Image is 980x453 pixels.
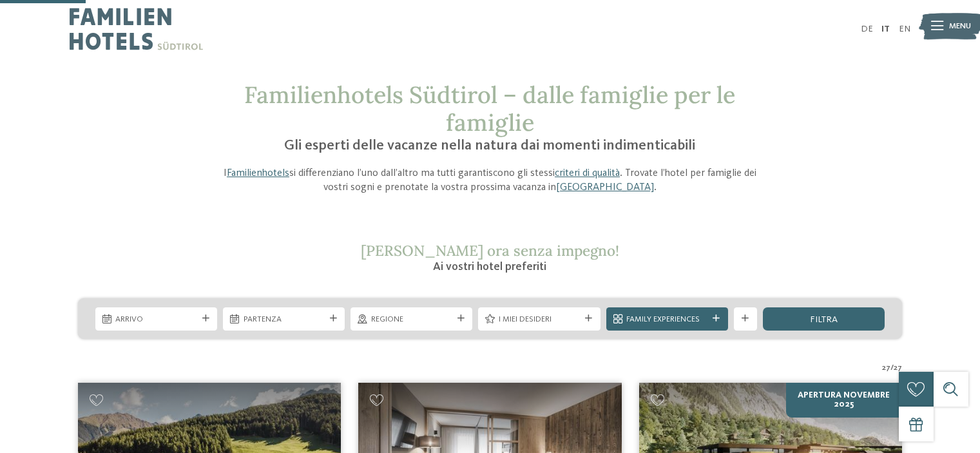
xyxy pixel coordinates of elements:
a: Familienhotels [227,168,289,178]
span: 27 [882,362,890,374]
a: criteri di qualità [555,168,620,178]
span: filtra [810,315,838,324]
p: I si differenziano l’uno dall’altro ma tutti garantiscono gli stessi . Trovate l’hotel per famigl... [215,166,766,195]
span: / [890,362,894,374]
a: DE [861,24,873,34]
span: I miei desideri [499,314,580,325]
a: EN [899,24,910,34]
span: Menu [949,21,971,32]
a: IT [881,24,890,34]
a: [GEOGRAPHIC_DATA] [556,182,654,193]
span: Arrivo [115,314,197,325]
span: Partenza [244,314,325,325]
span: 27 [894,362,902,374]
span: Regione [371,314,452,325]
span: Gli esperti delle vacanze nella natura dai momenti indimenticabili [284,139,695,153]
span: Family Experiences [626,314,707,325]
span: [PERSON_NAME] ora senza impegno! [361,241,619,260]
span: Ai vostri hotel preferiti [433,261,546,273]
span: Familienhotels Südtirol – dalle famiglie per le famiglie [244,80,735,137]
